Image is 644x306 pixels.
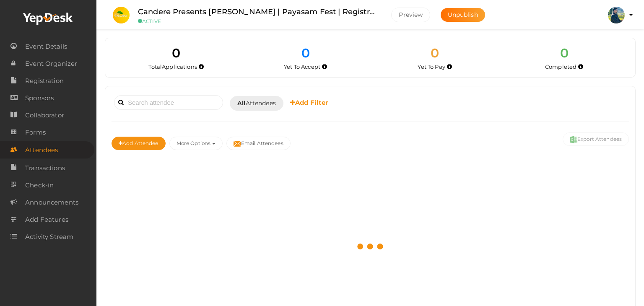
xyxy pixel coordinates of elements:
img: ACg8ocImFeownhHtboqxd0f2jP-n9H7_i8EBYaAdPoJXQiB63u4xhcvD=s100 [608,7,625,23]
span: Registration [25,73,64,89]
button: Add Attendee [112,137,166,150]
button: Export Attendees [563,132,629,146]
img: PPFXFEEN_small.png [113,7,130,23]
span: Announcements [25,194,78,211]
span: Event Details [25,38,67,55]
b: Add Filter [290,99,328,106]
button: Unpublish [441,8,485,22]
img: mail-filled.svg [234,140,241,148]
span: Collaborator [25,107,64,124]
span: Event Organizer [25,55,77,72]
b: All [237,99,245,107]
span: Yet To Accept [284,63,320,70]
span: Add Features [25,211,68,228]
span: Transactions [25,160,65,176]
span: Forms [25,124,46,141]
span: Attendees [237,99,276,108]
button: Email Attendees [226,137,291,150]
span: 0 [431,45,439,61]
label: Candere Presents [PERSON_NAME] | Payasam Fest | Registration [138,6,379,18]
i: Yet to be accepted by organizer [322,65,327,69]
span: Applications [162,63,197,70]
span: Total [148,63,197,70]
button: Preview [391,8,430,22]
span: Yet To Pay [418,63,445,70]
span: Unpublish [448,11,478,18]
span: Attendees [25,142,58,158]
span: Check-in [25,177,54,194]
span: Completed [545,63,576,70]
button: More Options [169,137,223,150]
span: Sponsors [25,90,54,106]
input: Search attendee [114,95,223,110]
img: loading.svg [356,232,385,261]
i: Accepted and completed payment succesfully [578,65,583,69]
span: Activity Stream [25,228,73,245]
small: ACTIVE [138,18,379,24]
span: 0 [301,45,310,61]
i: Total number of applications [199,65,204,69]
span: 0 [560,45,569,61]
span: 0 [172,45,180,61]
img: excel.svg [570,136,577,143]
i: Accepted by organizer and yet to make payment [447,65,452,69]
